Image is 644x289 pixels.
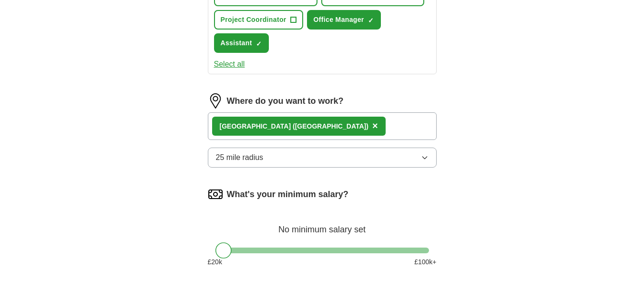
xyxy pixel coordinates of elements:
[372,120,378,131] span: ×
[256,40,262,48] span: ✓
[208,257,222,267] span: £ 20 k
[208,148,437,168] button: 25 mile radius
[221,38,252,48] span: Assistant
[208,213,437,236] div: No minimum salary set
[314,15,364,25] span: Office Manager
[221,15,286,25] span: Project Coordinator
[214,59,245,70] button: Select all
[307,10,381,30] button: Office Manager✓
[227,188,348,201] label: What's your minimum salary?
[293,122,368,130] span: ([GEOGRAPHIC_DATA])
[216,152,264,163] span: 25 mile radius
[208,93,223,109] img: location.png
[220,122,291,130] strong: [GEOGRAPHIC_DATA]
[214,10,303,30] button: Project Coordinator
[368,17,374,24] span: ✓
[414,257,436,267] span: £ 100 k+
[214,33,269,53] button: Assistant✓
[372,119,378,133] button: ×
[227,95,344,108] label: Where do you want to work?
[208,187,223,202] img: salary.png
